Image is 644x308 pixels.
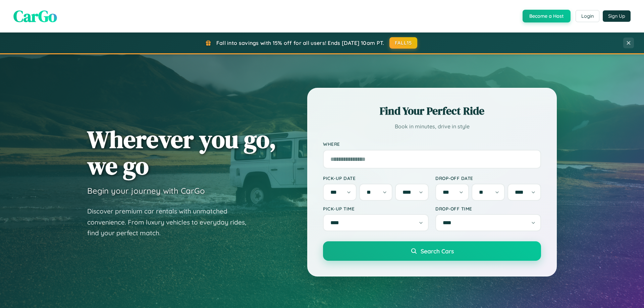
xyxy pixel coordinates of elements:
p: Discover premium car rentals with unmatched convenience. From luxury vehicles to everyday rides, ... [87,206,255,239]
h1: Wherever you go, we go [87,126,276,179]
span: CarGo [13,5,57,27]
button: FALL15 [389,37,418,49]
span: Search Cars [421,247,454,255]
label: Drop-off Date [435,175,541,181]
h3: Begin your journey with CarGo [87,186,205,196]
label: Drop-off Time [435,206,541,211]
button: Become a Host [523,10,571,22]
label: Pick-up Date [323,175,429,181]
button: Sign Up [603,10,631,22]
span: Fall into savings with 15% off for all users! Ends [DATE] 10am PT. [216,40,384,46]
button: Search Cars [323,241,541,261]
label: Where [323,141,541,147]
button: Login [576,10,599,22]
h2: Find Your Perfect Ride [323,104,541,118]
label: Pick-up Time [323,206,429,211]
p: Book in minutes, drive in style [323,122,541,131]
